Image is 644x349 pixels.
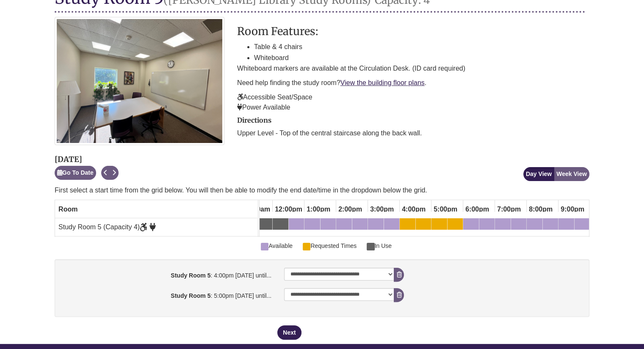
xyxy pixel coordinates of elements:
img: Study Room 5 [55,17,224,145]
span: 7:00pm [495,202,523,217]
label: : 5:00pm [DATE] until... [57,288,278,300]
a: 1:30pm Tuesday, September 9, 2025 - Study Room 5 - Available [321,218,336,233]
li: Whiteboard [254,52,589,63]
span: 6:00pm [463,202,491,217]
a: 5:30pm Tuesday, September 9, 2025 - Study Room 5 - Available [448,218,463,233]
a: 5:00pm Tuesday, September 9, 2025 - Study Room 5 - Available [431,218,447,233]
a: 2:30pm Tuesday, September 9, 2025 - Study Room 5 - Available [352,218,368,233]
h3: Room Features: [237,25,589,37]
span: Study Room 5 (Capacity 4) [58,223,156,231]
span: 5:00pm [431,202,459,217]
h2: Directions [237,117,589,124]
button: Previous [101,166,110,180]
button: Week View [554,167,589,181]
a: 7:30pm Tuesday, September 9, 2025 - Study Room 5 - Available [511,218,526,233]
p: Upper Level - Top of the central staircase along the back wall. [237,128,589,138]
a: 4:00pm Tuesday, September 9, 2025 - Study Room 5 - Requested Times [400,218,415,233]
button: Next [110,166,119,180]
span: 2:00pm [336,202,364,217]
button: Day View [523,167,554,181]
a: View the building floor plans [340,79,425,86]
h2: [DATE] [55,155,119,164]
a: 6:30pm Tuesday, September 9, 2025 - Study Room 5 - Available [479,218,495,233]
span: Requested Times [303,241,357,250]
strong: Study Room 5 [171,292,210,299]
span: 4:00pm [400,202,428,217]
strong: Study Room 5 [171,272,210,279]
a: 2:00pm Tuesday, September 9, 2025 - Study Room 5 - Available [336,218,352,233]
a: 3:30pm Tuesday, September 9, 2025 - Study Room 5 - Available [384,218,399,233]
a: 11:30am Tuesday, September 9, 2025 - Study Room 5 - In Use [257,218,272,233]
a: 12:30pm Tuesday, September 9, 2025 - Study Room 5 - Available [289,218,304,233]
div: description [237,25,589,112]
label: : 4:00pm [DATE] until... [57,268,278,280]
span: 1:00pm [304,202,332,217]
a: 9:00pm Tuesday, September 9, 2025 - Study Room 5 - Available [558,218,574,233]
span: In Use [367,241,392,250]
span: Available [261,241,293,250]
div: booking form [55,259,589,340]
a: 8:00pm Tuesday, September 9, 2025 - Study Room 5 - Available [527,218,542,233]
p: Whiteboard markers are available at the Circulation Desk. (ID card required) [237,63,589,74]
span: Room [58,206,77,213]
p: Need help finding the study room? . [237,78,589,88]
div: directions [237,117,589,139]
a: 7:00pm Tuesday, September 9, 2025 - Study Room 5 - Available [495,218,511,233]
span: 9:00pm [558,202,586,217]
span: 8:00pm [527,202,555,217]
p: First select a start time from the grid below. You will then be able to modify the end date/time ... [55,185,589,195]
a: 6:00pm Tuesday, September 9, 2025 - Study Room 5 - Available [463,218,479,233]
button: Go To Date [55,166,96,180]
a: 1:00pm Tuesday, September 9, 2025 - Study Room 5 - Available [304,218,320,233]
button: Next [277,325,301,340]
a: 3:00pm Tuesday, September 9, 2025 - Study Room 5 - Available [368,218,384,233]
a: 4:30pm Tuesday, September 9, 2025 - Study Room 5 - Requested Times [416,218,431,233]
li: Table & 4 chairs [254,41,589,52]
span: 3:00pm [368,202,396,217]
a: 12:00pm Tuesday, September 9, 2025 - Study Room 5 - In Use [273,218,288,233]
a: 9:30pm Tuesday, September 9, 2025 - Study Room 5 - Available [575,218,590,233]
a: 8:30pm Tuesday, September 9, 2025 - Study Room 5 - Available [543,218,558,233]
span: 12:00pm [273,202,304,217]
p: Accessible Seat/Space Power Available [237,92,589,113]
